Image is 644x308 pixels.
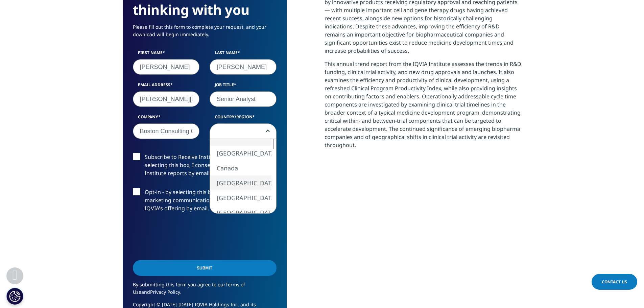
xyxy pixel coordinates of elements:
[592,274,637,290] a: Contact Us
[325,60,522,154] p: This annual trend report from the IQVIA Institute assesses the trends in R&D funding, clinical tr...
[150,289,180,295] a: Privacy Policy
[133,223,236,250] iframe: reCAPTCHA
[210,82,277,91] label: Job Title
[133,260,277,276] input: Submit
[210,205,271,220] li: [GEOGRAPHIC_DATA]
[133,114,200,123] label: Company
[133,23,277,43] p: Please fill out this form to complete your request, and your download will begin immediately.
[6,288,23,305] button: Cookies Settings
[210,50,277,59] label: Last Name
[210,161,271,175] li: Canada
[133,82,200,91] label: Email Address
[133,50,200,59] label: First Name
[210,114,277,123] label: Country/Region
[133,153,277,181] label: Subscribe to Receive Institute Reports - by selecting this box, I consent to receiving IQVIA Inst...
[210,190,271,205] li: [GEOGRAPHIC_DATA]
[602,279,627,285] span: Contact Us
[133,281,277,301] p: By submitting this form you agree to our and .
[210,175,271,190] li: [GEOGRAPHIC_DATA]
[210,146,271,161] li: [GEOGRAPHIC_DATA]
[133,188,277,216] label: Opt-in - by selecting this box, I consent to receiving marketing communications and information a...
